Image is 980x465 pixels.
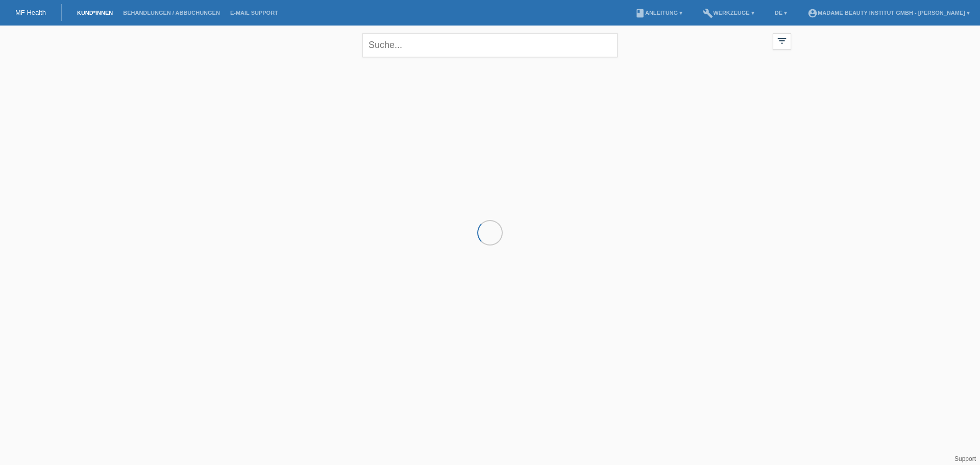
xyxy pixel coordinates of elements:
a: Behandlungen / Abbuchungen [118,10,225,16]
i: account_circle [807,8,818,18]
a: Support [954,455,976,462]
a: MF Health [15,9,46,16]
a: account_circleMadame Beauty Institut GmbH - [PERSON_NAME] ▾ [802,10,975,16]
i: filter_list [776,35,788,46]
a: buildWerkzeuge ▾ [698,10,759,16]
i: book [635,8,645,18]
a: Kund*innen [72,10,118,16]
i: build [703,8,713,18]
a: DE ▾ [770,10,792,16]
a: bookAnleitung ▾ [630,10,688,16]
input: Suche... [362,33,618,57]
a: E-Mail Support [225,10,283,16]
